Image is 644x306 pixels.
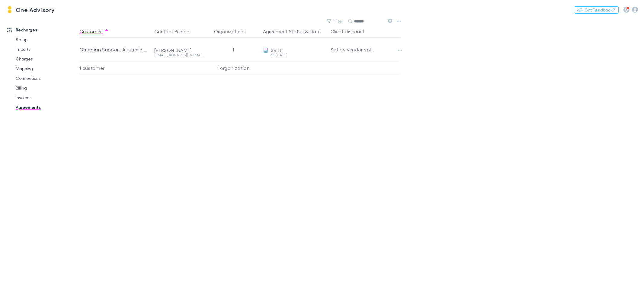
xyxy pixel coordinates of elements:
a: Agreements [10,103,83,112]
button: Customer [79,25,109,37]
a: One Advisory [2,2,59,17]
div: & [263,25,326,37]
div: [EMAIL_ADDRESS][DOMAIN_NAME] [154,53,204,57]
div: 1 [206,37,261,62]
img: One Advisory's Logo [6,6,13,13]
iframe: Intercom live chat [623,285,638,300]
a: Imports [10,44,83,54]
button: Got Feedback? [574,6,619,14]
div: 1 organization [206,62,261,74]
a: Billing [10,83,83,93]
button: Date [310,25,321,37]
div: Guardian Support Australia Pty Ltd [79,37,149,62]
span: Sent [271,47,281,53]
a: Connections [10,73,83,83]
h3: One Advisory [16,6,55,13]
a: Recharges [1,25,83,35]
a: Setup [10,35,83,44]
button: Agreement Status [263,25,304,37]
button: Filter [324,18,347,25]
div: on [DATE] [263,53,326,57]
button: Client Discount [331,25,372,37]
button: Organizations [214,25,253,37]
button: Contact Person [154,25,197,37]
a: Invoices [10,93,83,103]
a: Mapping [10,64,83,73]
div: [PERSON_NAME] [154,47,204,53]
div: 1 customer [79,62,152,74]
a: Charges [10,54,83,64]
div: Set by vendor split [331,37,401,62]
